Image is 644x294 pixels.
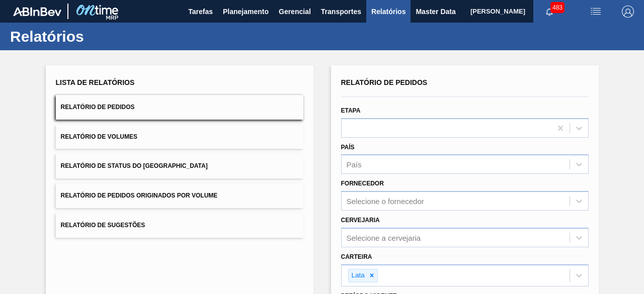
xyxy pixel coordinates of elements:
[61,133,137,140] span: Relatório de Volumes
[347,233,421,242] div: Selecione a cervejaria
[56,125,303,149] button: Relatório de Volumes
[347,160,362,169] div: País
[341,78,428,86] span: Relatório de Pedidos
[341,107,361,114] label: Etapa
[321,6,361,18] span: Transportes
[349,269,366,282] div: Lata
[550,2,565,13] span: 483
[622,6,634,18] img: Logout
[223,6,269,18] span: Planejamento
[13,7,61,16] img: TNhmsLtSVTkK8tSr43FrP2fwEKptu5GPRR3wAAAABJRU5ErkJggg==
[61,162,208,169] span: Relatório de Status do [GEOGRAPHIC_DATA]
[341,144,355,151] label: País
[56,213,303,238] button: Relatório de Sugestões
[61,222,145,229] span: Relatório de Sugestões
[10,31,189,42] h1: Relatórios
[341,180,384,187] label: Fornecedor
[371,6,406,18] span: Relatórios
[341,217,380,224] label: Cervejaria
[347,197,424,206] div: Selecione o fornecedor
[61,192,218,199] span: Relatório de Pedidos Originados por Volume
[533,5,566,19] button: Notificações
[590,6,602,18] img: userActions
[61,104,135,111] span: Relatório de Pedidos
[56,183,303,208] button: Relatório de Pedidos Originados por Volume
[56,154,303,178] button: Relatório de Status do [GEOGRAPHIC_DATA]
[341,253,372,260] label: Carteira
[279,6,311,18] span: Gerencial
[188,6,213,18] span: Tarefas
[56,78,135,86] span: Lista de Relatórios
[56,95,303,120] button: Relatório de Pedidos
[416,6,455,18] span: Master Data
